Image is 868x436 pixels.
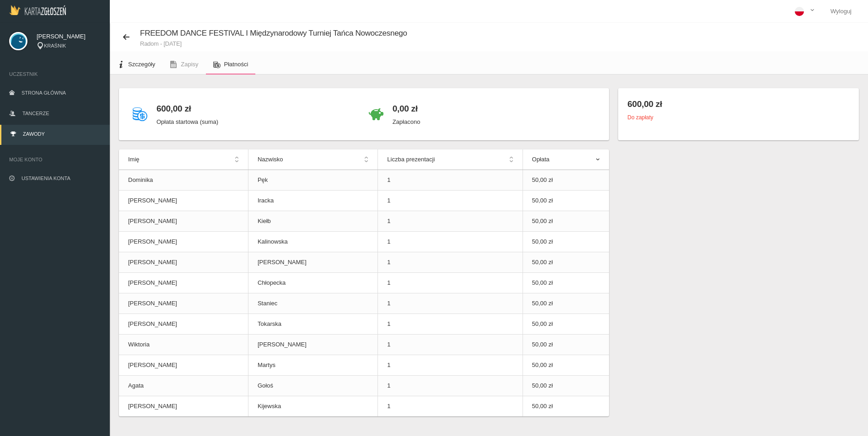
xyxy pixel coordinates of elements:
a: Płatności [206,54,256,74]
td: 50,00 zł [523,396,609,417]
td: 50,00 zł [523,211,609,232]
td: [PERSON_NAME] [119,211,248,232]
td: Chłopecka [248,273,377,293]
td: [PERSON_NAME] [119,273,248,293]
small: Radom - [DATE] [140,41,407,47]
span: FREEDOM DANCE FESTIVAL I Międzynarodowy Turniej Tańca Nowoczesnego [140,29,407,37]
td: [PERSON_NAME] [119,293,248,314]
span: Moje konto [9,155,101,164]
td: Pęk [248,170,377,191]
img: Logo [9,5,66,15]
td: [PERSON_NAME] [119,314,248,335]
div: KRAŚNIK [37,42,101,50]
span: Płatności [224,61,248,68]
td: 1 [378,211,523,232]
td: [PERSON_NAME] [248,335,377,355]
p: Opłata startowa (suma) [156,117,218,127]
td: 1 [378,396,523,417]
span: Tancerze [22,111,49,116]
span: Strona główna [22,90,66,96]
td: 50,00 zł [523,252,609,273]
td: 50,00 zł [523,191,609,211]
td: 50,00 zł [523,355,609,376]
td: [PERSON_NAME] [119,396,248,417]
td: 1 [378,355,523,376]
h4: 600,00 zł [627,97,850,111]
td: 50,00 zł [523,335,609,355]
td: 1 [378,335,523,355]
small: Do zapłaty [627,114,653,121]
td: 50,00 zł [523,232,609,252]
th: Nazwisko [248,149,377,170]
td: Tokarska [248,314,377,335]
td: 1 [378,232,523,252]
td: 1 [378,191,523,211]
td: [PERSON_NAME] [119,191,248,211]
td: Wiktoria [119,335,248,355]
span: Ustawienia konta [22,175,70,181]
td: Martys [248,355,377,376]
td: Dominika [119,170,248,191]
td: Staniec [248,293,377,314]
th: Opłata [523,149,609,170]
h4: 600,00 zł [156,102,218,115]
span: Zawody [23,131,45,137]
td: Kalinowska [248,232,377,252]
img: svg [9,32,27,50]
td: 1 [378,252,523,273]
span: Szczegóły [128,61,155,68]
th: Imię [119,149,248,170]
td: Gołoś [248,376,377,396]
span: [PERSON_NAME] [37,32,101,41]
td: Kijewska [248,396,377,417]
td: 50,00 zł [523,170,609,191]
td: 50,00 zł [523,376,609,396]
td: 50,00 zł [523,293,609,314]
a: Zapisy [162,54,205,74]
p: Zapłacono [393,117,421,127]
td: [PERSON_NAME] [119,355,248,376]
td: 1 [378,376,523,396]
th: Liczba prezentacji [378,149,523,170]
td: 1 [378,273,523,293]
span: Uczestnik [9,69,101,79]
td: Iracka [248,191,377,211]
td: [PERSON_NAME] [119,252,248,273]
h4: 0,00 zł [393,102,421,115]
td: 1 [378,293,523,314]
td: 1 [378,314,523,335]
span: Zapisy [181,61,198,68]
td: 50,00 zł [523,314,609,335]
a: Szczegóły [110,54,162,74]
td: 50,00 zł [523,273,609,293]
td: Agata [119,376,248,396]
td: 1 [378,170,523,191]
td: Kiełb [248,211,377,232]
td: [PERSON_NAME] [248,252,377,273]
td: [PERSON_NAME] [119,232,248,252]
